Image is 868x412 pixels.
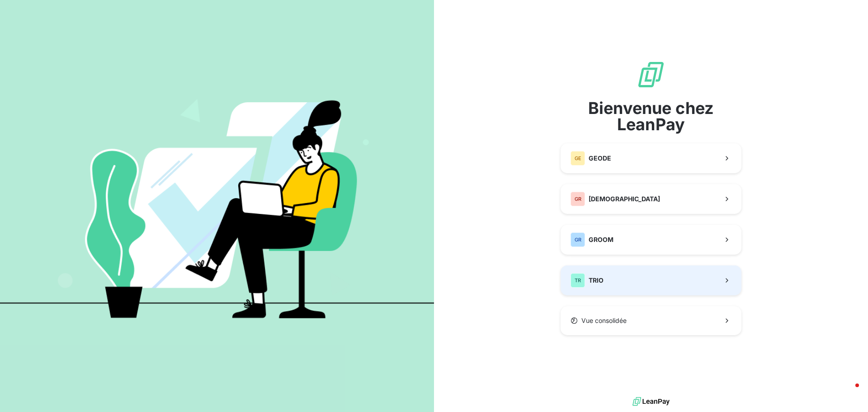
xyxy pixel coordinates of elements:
iframe: Intercom live chat [837,381,859,403]
button: GEGEODE [561,143,741,173]
img: logo [632,395,670,408]
div: GE [571,151,585,166]
button: TRTRIO [561,265,741,295]
span: GEODE [589,154,611,163]
img: logo sigle [637,60,665,89]
div: TR [571,273,585,288]
button: GRGROOM [561,225,741,255]
span: GROOM [589,235,613,244]
button: Vue consolidée [561,306,741,335]
div: GR [571,232,585,247]
div: GR [571,192,585,206]
span: Vue consolidée [581,316,627,325]
span: [DEMOGRAPHIC_DATA] [589,194,660,204]
span: TRIO [589,276,604,285]
button: GR[DEMOGRAPHIC_DATA] [561,184,741,214]
span: Bienvenue chez LeanPay [561,100,741,133]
